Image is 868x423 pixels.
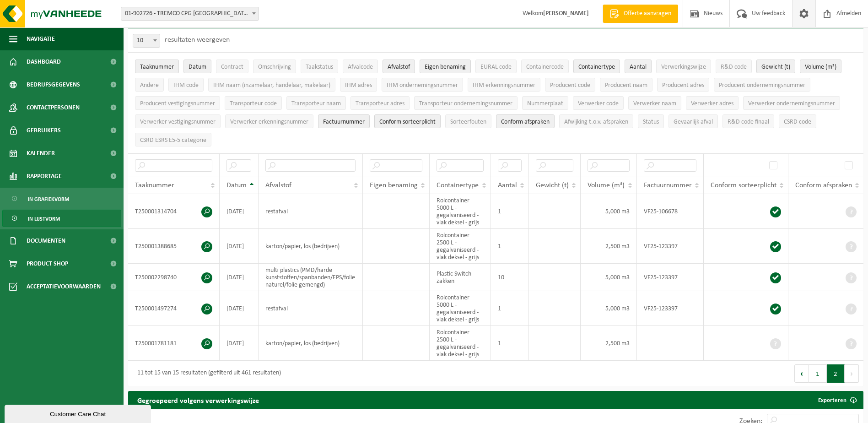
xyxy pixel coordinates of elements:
span: Omschrijving [258,64,291,70]
td: T250001388685 [128,229,220,264]
span: IHM naam (inzamelaar, handelaar, makelaar) [213,82,330,89]
td: 10 [491,264,529,291]
span: In grafiekvorm [28,190,69,208]
td: T250001314704 [128,194,220,229]
td: VF25-106678 [637,194,704,229]
span: In lijstvorm [28,210,60,228]
button: Eigen benamingEigen benaming: Activate to sort [420,60,471,73]
button: Verwerker vestigingsnummerVerwerker vestigingsnummer: Activate to sort [135,114,221,128]
a: In grafiekvorm [2,190,121,207]
span: Gevaarlijk afval [674,119,713,125]
td: [DATE] [220,326,259,361]
span: Verwerker adres [691,100,733,107]
span: IHM erkenningsnummer [473,82,535,89]
span: 01-902726 - TREMCO CPG BELGIUM NV - TIELT [121,7,259,20]
td: Rolcontainer 2500 L - gegalvaniseerd - vlak deksel - grijs [430,326,491,361]
button: AndereAndere: Activate to sort [135,78,164,92]
span: Transporteur ondernemingsnummer [419,100,512,107]
span: IHM code [173,82,199,89]
span: Bedrijfsgegevens [27,73,80,96]
span: Afvalstof [265,182,291,189]
button: FactuurnummerFactuurnummer: Activate to sort [318,114,370,128]
span: Documenten [27,229,65,252]
button: DatumDatum: Activate to invert sorting [183,60,211,73]
button: ContractContract: Activate to sort [216,60,248,73]
button: Transporteur adresTransporteur adres: Activate to sort [350,96,410,110]
button: ContainertypeContainertype: Activate to sort [573,60,620,73]
span: Verwerker naam [633,100,676,107]
span: Gewicht (t) [536,182,569,189]
span: Taakstatus [306,64,333,70]
span: Factuurnummer [323,119,365,125]
span: Offerte aanvragen [621,9,674,18]
button: Afwijking t.o.v. afsprakenAfwijking t.o.v. afspraken: Activate to sort [559,114,633,128]
td: Rolcontainer 5000 L - gegalvaniseerd - vlak deksel - grijs [430,194,491,229]
td: 1 [491,229,529,264]
button: Transporteur codeTransporteur code: Activate to sort [225,96,282,110]
span: 10 [133,34,160,47]
span: Datum [189,64,206,70]
td: [DATE] [220,229,259,264]
button: AfvalstofAfvalstof: Activate to sort [383,60,415,73]
span: Producent ondernemingsnummer [719,82,805,89]
button: Volume (m³)Volume (m³): Activate to sort [800,60,841,73]
button: TaakstatusTaakstatus: Activate to sort [301,60,338,73]
strong: [PERSON_NAME] [543,10,589,17]
span: R&D code [721,64,747,70]
a: Exporteren [811,391,863,409]
span: Containertype [437,182,479,189]
button: VerwerkingswijzeVerwerkingswijze: Activate to sort [656,60,711,73]
span: Eigen benaming [370,182,418,189]
span: 01-902726 - TREMCO CPG BELGIUM NV - TIELT [121,7,259,21]
button: Next [845,364,859,383]
td: [DATE] [220,264,259,291]
span: Dashboard [27,50,61,73]
button: Verwerker naamVerwerker naam: Activate to sort [628,96,681,110]
button: 1 [809,364,827,383]
span: Verwerker ondernemingsnummer [748,100,835,107]
button: Conform sorteerplicht : Activate to sort [374,114,441,128]
span: Acceptatievoorwaarden [27,275,101,298]
span: R&D code finaal [728,119,769,125]
td: [DATE] [220,194,259,229]
td: restafval [259,194,363,229]
button: Transporteur ondernemingsnummerTransporteur ondernemingsnummer : Activate to sort [414,96,518,110]
button: Producent adresProducent adres: Activate to sort [657,78,709,92]
span: Conform afspraken [501,119,550,125]
td: 1 [491,326,529,361]
td: T250001781181 [128,326,220,361]
span: Containercode [526,64,564,70]
td: 5,000 m3 [581,291,636,326]
td: [DATE] [220,291,259,326]
button: Verwerker ondernemingsnummerVerwerker ondernemingsnummer: Activate to sort [743,96,840,110]
td: T250001497274 [128,291,220,326]
td: 5,000 m3 [581,264,636,291]
span: Product Shop [27,252,68,275]
button: Conform afspraken : Activate to sort [496,114,555,128]
td: VF25-123397 [637,264,704,291]
button: Producent codeProducent code: Activate to sort [545,78,595,92]
button: 2 [827,364,845,383]
span: Producent code [550,82,590,89]
button: CSRD codeCSRD code: Activate to sort [779,114,816,128]
span: Eigen benaming [425,64,466,70]
span: Afvalstof [388,64,410,70]
td: 5,000 m3 [581,194,636,229]
span: Sorteerfouten [450,119,486,125]
button: CSRD ESRS E5-5 categorieCSRD ESRS E5-5 categorie: Activate to sort [135,133,211,146]
span: Gewicht (t) [761,64,790,70]
span: Kalender [27,142,55,165]
td: VF25-123397 [637,291,704,326]
td: restafval [259,291,363,326]
span: Taaknummer [140,64,174,70]
button: IHM codeIHM code: Activate to sort [168,78,204,92]
td: VF25-123397 [637,229,704,264]
span: Contactpersonen [27,96,80,119]
td: Rolcontainer 5000 L - gegalvaniseerd - vlak deksel - grijs [430,291,491,326]
span: Transporteur naam [291,100,341,107]
td: karton/papier, los (bedrijven) [259,326,363,361]
span: Verwerker vestigingsnummer [140,119,216,125]
a: In lijstvorm [2,210,121,227]
span: Transporteur code [230,100,277,107]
